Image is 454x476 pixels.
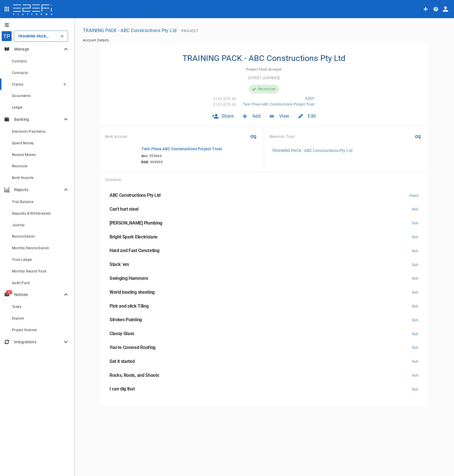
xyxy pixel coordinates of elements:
div: TP [1,31,12,41]
button: TRAINING PACK - ABC Constructions Pty Ltd [81,25,179,36]
a: Stack ‘emSub [105,258,423,272]
span: Sub [412,373,418,377]
span: Swinging Hammers [110,276,148,281]
span: Reconciliation [12,234,35,238]
span: Project Notices [12,328,37,332]
div: View [265,109,294,123]
span: Trial Balance [12,200,33,204]
p: Manage [14,46,62,52]
a: Get it startedSub [105,355,423,369]
span: I can dig that [110,386,135,392]
span: World beating sheeting [110,289,155,295]
a: Bright Spark ElectriciansSub [105,230,423,244]
a: You're Covered RoofingSub [105,341,423,355]
span: Sub [412,276,418,280]
a: Hard and Fast ConcretingSub [105,244,423,258]
span: ABC Constructions Pty Ltd [110,192,161,198]
div: Edit [294,109,320,123]
span: Classy Glass [110,331,134,336]
b: BSB: [141,160,149,164]
button: Link RTA [413,132,423,141]
span: View [279,113,289,119]
span: Electronic Payments [12,130,46,134]
span: Sub [412,235,418,239]
span: Monthly Record Pack [12,269,47,273]
span: Sub [412,332,418,336]
span: Tasks [12,305,21,309]
span: Contacts [12,59,27,63]
span: Sub [412,207,418,211]
p: $181,878.40 [213,96,236,101]
a: Strokes PaintingSub [105,313,423,327]
span: Retention Trust [270,135,295,139]
span: Stack ‘em [110,262,129,267]
span: Head [409,194,418,198]
span: Sub [412,221,418,225]
a: Can't hurt steelSub [105,202,423,216]
span: Rocks, Roots, and Shoots [110,373,159,378]
span: Receive Money [12,153,36,157]
span: Twin Pines ABC Constructions Project Trust [243,102,315,106]
span: Ledger [12,105,23,109]
button: Create claim [60,80,69,89]
p: Reports [14,187,62,192]
span: Sub [412,359,418,363]
span: Strokes Painting [110,317,142,322]
p: Banking [14,117,62,122]
span: Create claim [63,82,66,86]
button: Open [58,32,66,40]
span: Contracts [12,71,28,75]
div: Share [207,109,238,123]
span: Get it started [110,359,135,364]
div: Add [238,109,265,123]
span: Explore [12,316,24,320]
span: Project [181,29,198,33]
span: Project Trust Account [246,67,281,71]
span: Journal [12,223,25,227]
span: Account Details [83,38,109,42]
p: Notices [14,292,62,297]
span: 999999 [141,160,222,164]
b: Acc: [141,154,148,158]
span: Bank Imports [12,176,34,180]
span: [STREET_ADDRESS] [248,76,279,80]
span: Can't hurt steel [110,206,138,212]
span: Bank Account [105,135,128,139]
span: Sub [412,249,418,253]
a: Classy GlassSub [105,327,423,341]
a: I can dig thatSub [105,382,423,396]
span: Documents [12,94,31,98]
a: Swinging HammersSub [105,272,423,285]
span: Hard and Fast Concreting [110,248,159,253]
span: Contracts [105,178,121,182]
span: You're Covered Roofing [110,345,155,350]
span: Spend Money [12,141,34,145]
span: Claims [12,82,23,86]
span: Audit Pack [12,281,30,285]
span: 43 [6,290,12,295]
span: [PERSON_NAME] Plumbing [110,220,162,226]
span: Reconciled [258,87,276,91]
span: Reconcile [12,164,28,168]
span: Sub [412,387,418,391]
p: TRAINING PACK - ABC Constructions Pty Ltd [272,148,352,153]
span: Sub [412,318,418,322]
input: TRAINING PACK - ABC Constructions Pty Ltd [16,33,50,39]
span: Connect Bank Feed [249,132,258,141]
p: $181,878.40 [213,101,236,107]
span: Pick and stick Tiling [110,303,148,309]
a: Rocks, Roots, and ShootsSub [105,369,423,382]
span: Trust Ledger [12,258,32,262]
span: Sub [412,290,418,294]
span: Add [252,113,260,119]
span: 555666 [141,154,222,158]
span: Sub [412,346,418,350]
span: Edit [308,113,316,119]
nav: breadcrumb [83,38,445,42]
a: World beating sheetingSub [105,285,423,299]
p: Integrations [14,339,62,345]
span: Bright Spark Electricians [110,234,157,240]
a: TRAINING PACK - ABC Constructions Pty Ltd [270,146,423,155]
a: ABC Constructions Pty LtdHead [105,189,423,202]
span: E2EFi [305,97,315,101]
